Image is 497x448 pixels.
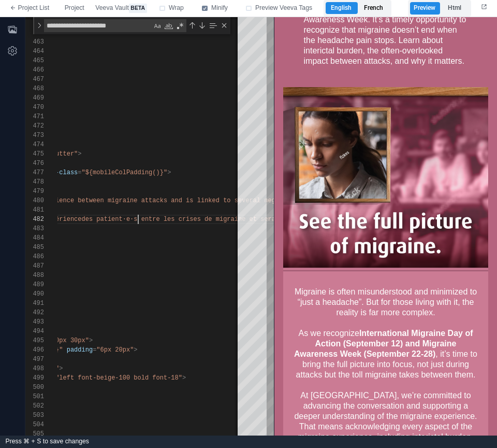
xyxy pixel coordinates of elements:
span: = [78,169,81,176]
textarea: Find [45,20,152,32]
div: 483 [25,224,44,233]
div: 470 [25,103,44,112]
div: 468 [25,84,44,93]
div: 503 [25,411,44,420]
div: 473 [25,131,44,140]
div: 505 [25,429,44,439]
span: beta [129,4,147,13]
span: > [89,337,93,344]
span: Minify [211,4,228,13]
span: ween migraine attacks and is linked to several neg [89,197,275,204]
div: 489 [25,280,44,289]
span: css-class [44,169,78,176]
div: 487 [25,261,44,271]
label: French [358,2,389,15]
div: Migraine is often misunderstood and minimized to “just a headache”. But for those living with it,... [19,270,204,446]
iframe: preview [274,17,497,436]
div: 497 [25,355,44,364]
div: 504 [25,420,44,429]
div: 490 [25,289,44,299]
span: Preview Veeva Tags [255,4,312,13]
div: 478 [25,177,44,187]
div: 464 [25,47,44,56]
div: Close (Escape) [220,21,228,30]
label: English [326,2,357,15]
div: 484 [25,233,44,243]
div: Use Regular Expression (⌥⌘R) [175,21,185,31]
div: 469 [25,93,44,103]
div: 463 [25,37,44,47]
span: "6px 20px" [96,346,134,354]
div: Previous Match (⇧Enter) [188,21,196,30]
div: 486 [25,252,44,261]
div: 475 [25,149,44,159]
span: Veeva Vault [95,4,147,13]
div: 493 [25,317,44,327]
span: Wrap [169,4,184,13]
div: 491 [25,299,44,308]
span: > [134,346,137,354]
span: = [93,346,96,354]
label: Preview [410,2,440,15]
div: 465 [25,56,44,65]
div: 494 [25,327,44,336]
div: 502 [25,401,44,411]
div: 481 [25,205,44,215]
div: 472 [25,121,44,131]
span: "left font-beige-100 bold font-18" [55,374,182,382]
span: > [78,150,81,158]
div: 480 [25,196,44,205]
div: Match Case (⌥⌘C) [152,21,163,31]
div: 474 [25,140,44,149]
span: > [59,365,63,372]
div: 499 [25,373,44,383]
div: 495 [25,336,44,345]
div: Toggle Replace [35,17,44,34]
div: 482 [25,215,44,224]
span: > [167,169,171,176]
div: 496 [25,345,44,355]
div: 467 [25,75,44,84]
div: Find in Selection (⌥⌘L) [207,20,218,31]
div: 488 [25,271,44,280]
span: padding [67,346,93,354]
div: 498 [25,364,44,373]
div: 476 [25,159,44,168]
span: des patient·e·s entre les crises de migraine et se [81,216,268,223]
span: "0px 20px 30px" [33,337,89,344]
div: Next Match (Enter) [198,21,206,30]
div: 479 [25,187,44,196]
span: Project [65,4,84,13]
div: 471 [25,112,44,121]
div: Match Whole Word (⌥⌘W) [164,21,174,31]
label: Html [440,2,469,15]
span: > [182,374,186,382]
div: 466 [25,65,44,75]
div: 500 [25,383,44,392]
div: 485 [25,243,44,252]
div: 492 [25,308,44,317]
div: 501 [25,392,44,401]
div: 477 [25,168,44,177]
span: "${mobileColPadding()}" [82,169,168,176]
b: International Migraine Day of Action (September 12) and Migraine Awareness Week (September 22‑28) [20,312,198,341]
textarea: Editor content;Press Alt+F1 for Accessibility Options. [138,215,139,224]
